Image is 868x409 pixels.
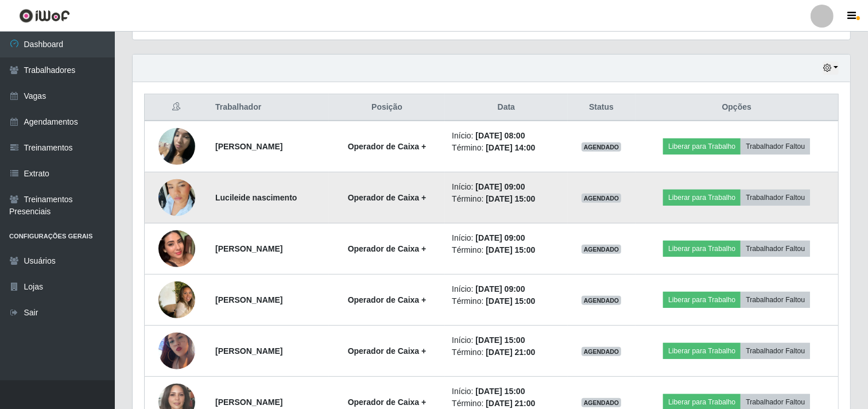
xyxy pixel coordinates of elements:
li: Início: [452,385,560,398]
strong: Lucileide nascimento [215,193,297,202]
time: [DATE] 15:00 [486,296,535,306]
button: Liberar para Trabalho [663,241,741,257]
button: Liberar para Trabalho [663,292,741,308]
time: [DATE] 15:00 [475,387,525,396]
strong: [PERSON_NAME] [215,142,282,151]
strong: [PERSON_NAME] [215,295,282,304]
th: Opções [635,94,839,121]
button: Trabalhador Faltou [741,343,810,359]
button: Liberar para Trabalho [663,343,741,359]
strong: Operador de Caixa + [348,295,427,304]
img: 1691066928968.jpeg [158,165,195,230]
strong: Operador de Caixa + [348,142,427,151]
li: Término: [452,295,560,307]
li: Início: [452,232,560,244]
th: Posição [329,94,445,121]
time: [DATE] 09:00 [475,182,525,191]
span: AGENDADO [582,296,622,305]
button: Liberar para Trabalho [663,190,741,206]
img: 1680732179236.jpeg [158,318,195,384]
strong: [PERSON_NAME] [215,346,282,356]
button: Trabalhador Faltou [741,138,810,155]
time: [DATE] 21:00 [486,399,535,408]
th: Trabalhador [208,94,329,121]
strong: [PERSON_NAME] [215,244,282,253]
strong: [PERSON_NAME] [215,398,282,407]
time: [DATE] 15:00 [486,245,535,254]
span: AGENDADO [582,245,622,254]
button: Trabalhador Faltou [741,190,810,206]
button: Trabalhador Faltou [741,241,810,257]
strong: Operador de Caixa + [348,346,427,356]
strong: Operador de Caixa + [348,244,427,253]
button: Trabalhador Faltou [741,292,810,308]
time: [DATE] 08:00 [475,131,525,140]
time: [DATE] 15:00 [475,335,525,345]
th: Data [445,94,567,121]
span: AGENDADO [582,398,622,407]
li: Término: [452,346,560,358]
strong: Operador de Caixa + [348,193,427,202]
li: Término: [452,244,560,256]
span: AGENDADO [582,194,622,203]
li: Término: [452,193,560,205]
time: [DATE] 14:00 [486,143,535,152]
th: Status [568,94,635,121]
li: Início: [452,181,560,193]
img: CoreUI Logo [19,9,70,23]
time: [DATE] 15:00 [486,194,535,203]
button: Liberar para Trabalho [663,138,741,155]
span: AGENDADO [582,347,622,356]
img: 1738432426405.jpeg [158,122,195,171]
li: Início: [452,334,560,346]
li: Término: [452,142,560,154]
img: 1740601404981.jpeg [158,216,195,281]
img: 1751411337123.jpeg [158,272,195,329]
li: Início: [452,283,560,295]
time: [DATE] 09:00 [475,284,525,294]
time: [DATE] 21:00 [486,348,535,357]
time: [DATE] 09:00 [475,233,525,242]
span: AGENDADO [582,142,622,152]
strong: Operador de Caixa + [348,398,427,407]
li: Início: [452,130,560,142]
